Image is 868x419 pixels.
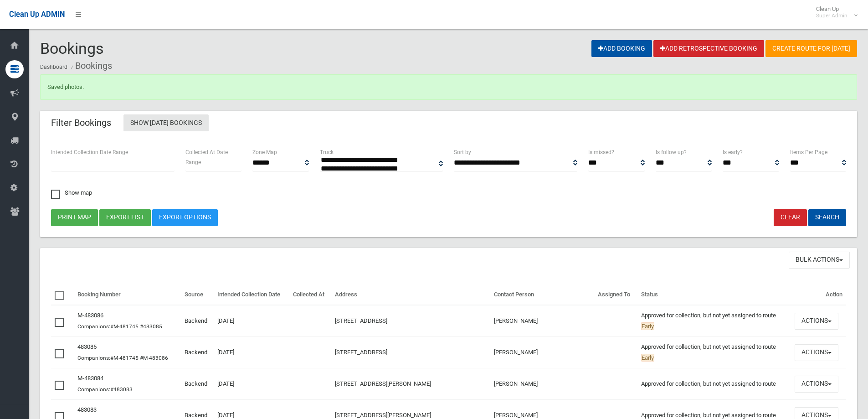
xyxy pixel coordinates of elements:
th: Contact Person [490,285,594,305]
td: Backend [181,337,213,368]
a: 483085 [77,343,97,350]
a: #M-481745 [110,323,139,330]
a: [STREET_ADDRESS] [335,317,387,324]
td: [DATE] [214,305,289,337]
span: Early [641,354,654,362]
a: #483085 [140,323,162,330]
a: M-483084 [77,375,103,382]
a: Add Retrospective Booking [653,40,764,57]
td: Backend [181,368,213,400]
button: Actions [795,344,838,361]
div: Saved photos. [40,74,857,100]
a: [STREET_ADDRESS][PERSON_NAME] [335,380,431,387]
a: #M-481745 [110,355,139,361]
small: Companions: [77,323,164,330]
a: [STREET_ADDRESS][PERSON_NAME] [335,412,431,419]
button: Actions [795,313,838,330]
th: Address [331,285,490,305]
small: Companions: [77,386,134,393]
small: Companions: [77,355,169,361]
th: Intended Collection Date [214,285,289,305]
td: [PERSON_NAME] [490,305,594,337]
span: Early [641,322,654,330]
label: Truck [320,147,334,157]
a: Export Options [152,209,218,226]
a: M-483086 [77,312,103,319]
span: Show map [51,190,92,196]
header: Filter Bookings [40,114,122,132]
td: Approved for collection, but not yet assigned to route [637,337,791,368]
th: Action [791,285,846,305]
a: Clear [774,209,807,226]
th: Source [181,285,213,305]
button: Export list [99,209,151,226]
th: Assigned To [594,285,637,305]
td: Approved for collection, but not yet assigned to route [637,305,791,337]
small: Super Admin [816,12,847,19]
th: Collected At [289,285,331,305]
a: Add Booking [591,40,652,57]
button: Print map [51,209,98,226]
a: #M-483086 [140,355,168,361]
button: Actions [795,376,838,393]
a: Show [DATE] Bookings [123,114,209,131]
td: Backend [181,305,213,337]
li: Bookings [69,57,112,74]
a: Dashboard [40,64,67,70]
a: [STREET_ADDRESS] [335,349,387,356]
td: Approved for collection, but not yet assigned to route [637,368,791,400]
span: Bookings [40,39,104,57]
a: #483083 [110,386,133,393]
th: Status [637,285,791,305]
td: [PERSON_NAME] [490,368,594,400]
button: Bulk Actions [789,252,850,269]
td: [DATE] [214,337,289,368]
span: Clean Up ADMIN [9,10,65,19]
th: Booking Number [74,285,181,305]
td: [PERSON_NAME] [490,337,594,368]
button: Search [808,209,846,226]
td: [DATE] [214,368,289,400]
a: 483083 [77,406,97,413]
a: Create route for [DATE] [765,40,857,57]
span: Clean Up [812,5,857,19]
